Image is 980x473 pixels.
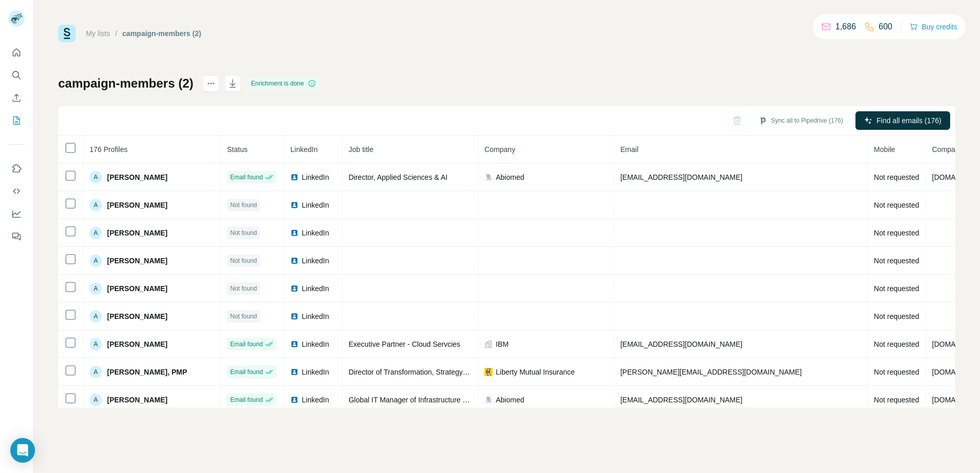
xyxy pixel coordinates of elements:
[348,340,460,348] span: Executive Partner - Cloud Servcies
[290,145,318,154] span: LinkedIn
[855,111,950,130] button: Find all emails (176)
[107,228,167,238] span: [PERSON_NAME]
[348,173,447,181] span: Director, Applied Sciences & AI
[107,367,187,377] span: [PERSON_NAME], PMP
[90,310,102,323] div: A
[302,256,329,266] span: LinkedIn
[230,256,257,265] span: Not found
[90,366,102,378] div: A
[230,173,262,182] span: Email found
[290,229,299,237] img: LinkedIn logo
[620,173,742,181] span: [EMAIL_ADDRESS][DOMAIN_NAME]
[874,173,919,181] span: Not requested
[8,227,25,246] button: Feedback
[8,159,25,178] button: Use Surfe on LinkedIn
[348,145,373,154] span: Job title
[8,205,25,223] button: Dashboard
[496,339,509,349] span: IBM
[302,395,329,405] span: LinkedIn
[620,368,801,376] span: [PERSON_NAME][EMAIL_ADDRESS][DOMAIN_NAME]
[484,173,493,181] img: company-logo
[751,113,850,128] button: Sync all to Pipedrive (176)
[496,367,574,377] span: Liberty Mutual Insurance
[874,312,919,320] span: Not requested
[496,395,524,405] span: Abiomed
[90,171,102,183] div: A
[302,172,329,182] span: LinkedIn
[484,145,515,154] span: Company
[230,395,262,404] span: Email found
[290,340,299,348] img: LinkedIn logo
[90,338,102,350] div: A
[115,28,117,39] li: /
[302,339,329,349] span: LinkedIn
[290,201,299,209] img: LinkedIn logo
[496,172,524,182] span: Abiomed
[230,200,257,210] span: Not found
[290,396,299,404] img: LinkedIn logo
[290,173,299,181] img: LinkedIn logo
[620,396,742,404] span: [EMAIL_ADDRESS][DOMAIN_NAME]
[86,29,110,38] a: My lists
[8,111,25,130] button: My lists
[874,229,919,237] span: Not requested
[835,21,856,33] p: 1,686
[484,368,493,376] img: company-logo
[230,284,257,293] span: Not found
[8,66,25,85] button: Search
[874,257,919,265] span: Not requested
[90,199,102,211] div: A
[484,396,493,404] img: company-logo
[90,145,128,154] span: 176 Profiles
[230,367,262,377] span: Email found
[290,284,299,293] img: LinkedIn logo
[230,340,262,349] span: Email found
[107,256,167,266] span: [PERSON_NAME]
[107,283,167,294] span: [PERSON_NAME]
[107,311,167,322] span: [PERSON_NAME]
[107,200,167,210] span: [PERSON_NAME]
[90,394,102,406] div: A
[227,145,248,154] span: Status
[874,340,919,348] span: Not requested
[874,396,919,404] span: Not requested
[90,255,102,267] div: A
[877,115,941,126] span: Find all emails (176)
[909,20,957,34] button: Buy credits
[107,172,167,182] span: [PERSON_NAME]
[8,43,25,62] button: Quick start
[122,28,201,39] div: campaign-members (2)
[230,228,257,238] span: Not found
[58,25,76,42] img: Surfe Logo
[107,395,167,405] span: [PERSON_NAME]
[203,75,219,92] button: actions
[290,312,299,320] img: LinkedIn logo
[8,182,25,200] button: Use Surfe API
[874,368,919,376] span: Not requested
[8,89,25,107] button: Enrich CSV
[348,368,504,376] span: Director of Transformation, Strategy and Delivery
[302,367,329,377] span: LinkedIn
[90,227,102,239] div: A
[348,396,502,404] span: Global IT Manager of Infrastructure and DevOps
[302,200,329,210] span: LinkedIn
[874,201,919,209] span: Not requested
[620,145,638,154] span: Email
[248,77,320,90] div: Enrichment is done
[302,228,329,238] span: LinkedIn
[302,283,329,294] span: LinkedIn
[290,368,299,376] img: LinkedIn logo
[107,339,167,349] span: [PERSON_NAME]
[290,257,299,265] img: LinkedIn logo
[90,282,102,295] div: A
[879,21,892,33] p: 600
[874,145,895,154] span: Mobile
[230,312,257,321] span: Not found
[10,438,35,463] div: Open Intercom Messenger
[874,284,919,293] span: Not requested
[302,311,329,322] span: LinkedIn
[620,340,742,348] span: [EMAIL_ADDRESS][DOMAIN_NAME]
[58,75,194,92] h1: campaign-members (2)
